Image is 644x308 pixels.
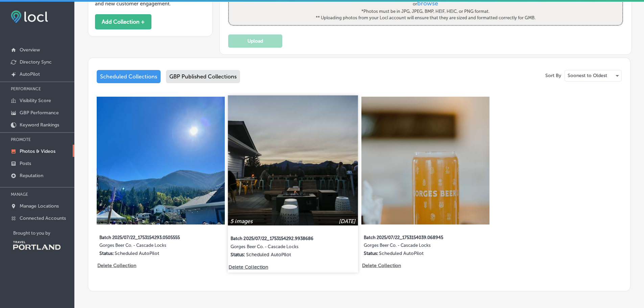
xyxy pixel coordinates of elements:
label: Batch 2025/07/22_1753154293.0505555 [99,231,196,243]
p: [DATE] [339,218,356,224]
p: Manage Locations [20,203,59,209]
p: Photos & Videos [20,148,55,154]
p: Status: [99,251,114,256]
p: AutoPilot [20,71,40,77]
p: Soonest to Oldest [568,72,607,79]
label: Gorges Beer Co. - Cascade Locks [231,244,329,252]
p: Reputation [20,173,43,179]
button: Upload [228,34,282,48]
img: Travel Portland [13,241,61,250]
p: Keyword Rankings [20,122,59,128]
label: Gorges Beer Co. - Cascade Locks [364,243,460,251]
button: Add Collection + [95,14,151,29]
label: Gorges Beer Co. - Cascade Locks [99,243,196,251]
div: Scheduled Collections [97,70,161,83]
div: GBP Published Collections [166,70,240,83]
p: Connected Accounts [20,215,66,221]
p: Overview [20,47,40,53]
p: Directory Sync [20,59,52,65]
p: Delete Collection [362,263,400,268]
img: fda3e92497d09a02dc62c9cd864e3231.png [11,10,48,23]
p: 5 images [231,218,253,224]
img: Collection thumbnail [361,97,490,225]
p: Status: [364,251,378,256]
p: Posts [20,161,31,166]
p: Delete Collection [229,264,267,270]
p: Scheduled AutoPilot [246,252,291,257]
p: Visibility Score [20,98,51,103]
p: Brought to you by [13,231,74,236]
div: Soonest to Oldest [565,70,621,81]
img: Collection thumbnail [228,95,358,225]
p: Scheduled AutoPilot [379,251,424,256]
p: GBP Performance [20,110,59,116]
p: Delete Collection [97,263,136,268]
p: Scheduled AutoPilot [115,251,159,256]
p: Sort By [545,73,561,78]
img: Collection thumbnail [97,97,225,225]
p: Status: [231,252,245,257]
label: Batch 2025/07/22_1753154292.9938686 [231,232,329,244]
label: Batch 2025/07/22_1753154039.068945 [364,231,460,243]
